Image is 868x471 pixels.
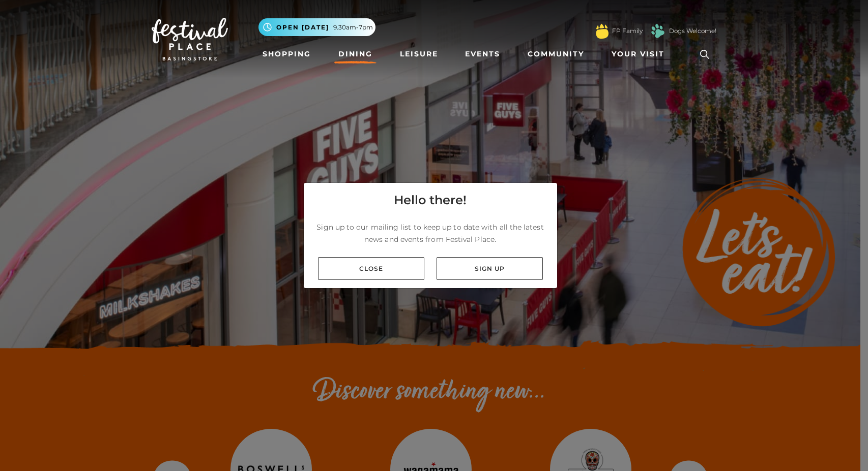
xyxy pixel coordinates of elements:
[437,257,543,280] a: Sign up
[312,221,549,245] p: Sign up to our mailing list to keep up to date with all the latest news and events from Festival ...
[258,18,375,36] button: Open [DATE] 9.30am-7pm
[461,45,504,64] a: Events
[612,26,643,36] a: FP Family
[258,45,315,64] a: Shopping
[612,49,664,59] span: Your Visit
[669,26,716,36] a: Dogs Welcome!
[333,23,373,32] span: 9.30am-7pm
[276,23,329,32] span: Open [DATE]
[396,45,442,64] a: Leisure
[318,257,424,280] a: Close
[152,18,228,60] img: Festival Place Logo
[607,45,674,64] a: Your Visit
[334,45,377,64] a: Dining
[394,191,467,209] h4: Hello there!
[524,45,588,64] a: Community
